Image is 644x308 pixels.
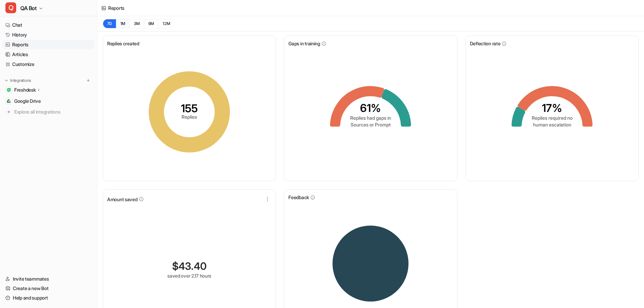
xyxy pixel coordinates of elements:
button: 7D [103,19,116,28]
span: Feedback [288,194,309,201]
button: 6M [144,19,159,28]
tspan: human escalation [533,122,571,127]
div: saved over 2.17 hours [167,272,211,279]
tspan: Sources or Prompt [351,122,391,127]
p: Freshdesk [14,87,35,93]
a: Reports [3,40,94,49]
a: History [3,30,94,40]
img: Google Drive [7,99,11,103]
a: Google DriveGoogle Drive [3,96,94,106]
div: Reports [108,4,124,11]
tspan: 17% [542,101,562,115]
a: Articles [3,50,94,59]
a: Chat [3,20,94,30]
span: 43.40 [178,260,207,272]
tspan: Replies had gaps in [350,115,391,121]
img: explore all integrations [5,109,12,115]
span: Q [5,2,16,13]
div: $ [172,260,207,272]
tspan: 155 [181,102,198,115]
button: 12M [158,19,174,28]
img: menu_add.svg [86,78,91,83]
span: Deflection rate [470,40,501,47]
span: Replies created [107,40,139,47]
img: Freshdesk [7,88,11,92]
span: Explore all integrations [14,106,92,117]
a: Help and support [3,293,94,303]
tspan: Replies [182,114,197,120]
a: Explore all integrations [3,107,94,117]
a: Customize [3,60,94,69]
span: QA Bot [20,3,37,13]
a: Invite teammates [3,274,94,284]
button: 3M [129,19,144,28]
img: expand menu [4,78,9,83]
button: 1M [116,19,130,28]
span: Google Drive [14,98,41,104]
tspan: 61% [360,101,381,115]
tspan: Replies required no [531,115,572,121]
span: Gaps in training [288,40,320,47]
button: Integrations [3,77,33,84]
a: Create a new Bot [3,284,94,293]
span: Amount saved [107,196,138,203]
p: Integrations [10,78,31,83]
